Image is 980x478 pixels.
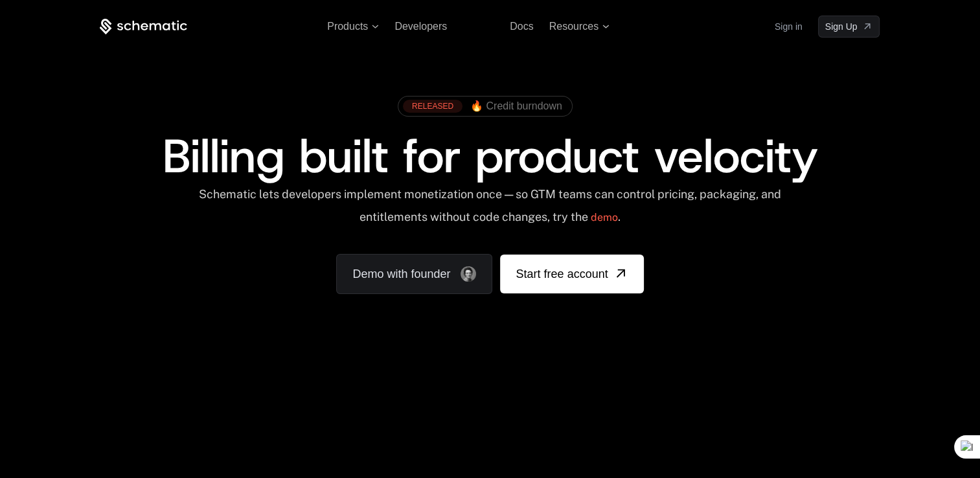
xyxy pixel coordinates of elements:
img: Founder [461,266,476,282]
a: Developers [394,21,447,32]
span: Sign Up [825,20,858,33]
a: Sign in [775,16,803,37]
a: [object Object] [500,255,643,293]
a: [object Object],[object Object] [403,100,562,113]
a: demo [591,202,618,233]
a: Docs [510,21,533,32]
span: Billing built for product velocity [162,125,817,187]
div: RELEASED [403,100,462,113]
span: Resources [549,21,598,32]
a: [object Object] [818,16,880,38]
span: Products [327,21,368,32]
a: Demo with founder, ,[object Object] [336,254,492,294]
div: Schematic lets developers implement monetization once — so GTM teams can control pricing, packagi... [198,187,782,233]
span: 🔥 Credit burndown [470,100,562,112]
span: Start free account [516,265,608,283]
